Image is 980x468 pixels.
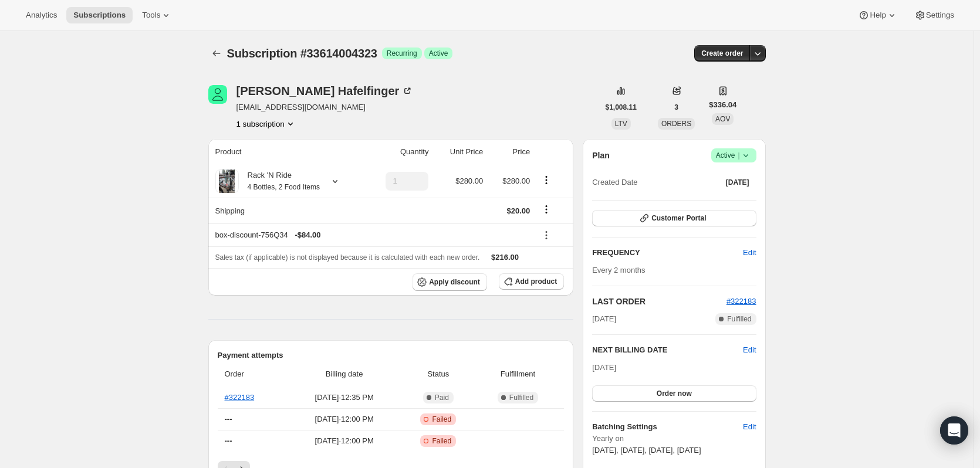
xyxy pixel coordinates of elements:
th: Shipping [208,198,365,223]
th: Price [486,139,533,165]
button: Customer Portal [592,210,756,226]
span: AOV [715,115,730,123]
span: Apply discount [429,277,480,287]
button: Edit [743,344,756,356]
span: Status [405,368,472,380]
span: $20.00 [506,206,530,215]
h2: Plan [592,150,610,161]
th: Quantity [364,139,432,165]
span: Active [429,49,448,58]
button: Tools [135,7,179,23]
button: Subscriptions [66,7,133,23]
button: Apply discount [413,273,487,291]
span: Active [716,150,752,161]
small: 4 Bottles, 2 Food Items [248,183,320,191]
span: [DATE] · 12:35 PM [290,392,397,403]
th: Unit Price [432,139,486,165]
span: Edit [743,421,756,433]
button: Settings [907,7,961,23]
button: Add product [499,273,564,290]
span: Subscriptions [73,11,126,20]
a: #322183 [726,297,756,306]
span: --- [225,436,232,445]
span: Every 2 months [592,266,645,274]
button: Shipping actions [537,203,556,216]
span: | [738,151,739,160]
span: Recurring [387,49,417,58]
span: $1,008.11 [606,103,637,112]
span: Failed [432,415,451,424]
h2: FREQUENCY [592,247,743,259]
span: Analytics [26,11,57,20]
span: LTV [615,120,627,128]
h2: Payment attempts [218,350,565,361]
button: Analytics [19,7,64,23]
span: Fulfillment [479,368,557,380]
span: Order now [657,389,692,398]
div: Open Intercom Messenger [940,416,968,445]
span: Settings [926,11,954,20]
h2: LAST ORDER [592,296,726,307]
button: $1,008.11 [599,99,644,116]
button: 3 [667,99,685,116]
span: Paid [435,393,449,402]
span: Yearly on [592,433,756,445]
span: ORDERS [661,120,691,128]
span: Customer Portal [651,213,706,223]
button: Help [851,7,904,23]
th: Order [218,361,288,387]
button: Subscriptions [208,45,225,62]
button: Product actions [236,118,296,130]
button: Product actions [537,174,556,186]
span: Help [870,11,886,20]
h6: Batching Settings [592,421,743,433]
button: Edit [736,418,763,436]
div: [PERSON_NAME] Hafelfinger [236,85,414,97]
span: Subscription #33614004323 [227,47,377,60]
span: Add product [515,277,557,286]
span: [DATE], [DATE], [DATE], [DATE] [592,446,701,455]
span: Edit [743,247,756,259]
span: [DATE] · 12:00 PM [290,435,397,447]
span: Sales tax (if applicable) is not displayed because it is calculated with each new order. [215,253,480,262]
span: $336.04 [709,99,736,111]
span: $280.00 [502,177,530,185]
span: $216.00 [491,253,519,262]
span: Failed [432,436,451,446]
span: [DATE] [592,313,616,325]
div: Rack 'N Ride [239,169,320,193]
span: Fulfilled [509,393,533,402]
button: Create order [694,45,750,62]
button: Order now [592,385,756,402]
span: Fulfilled [727,314,751,324]
span: Created Date [592,177,637,188]
span: [DATE] [726,178,749,187]
span: [EMAIL_ADDRESS][DOMAIN_NAME] [236,101,414,113]
span: [DATE] [592,363,616,372]
h2: NEXT BILLING DATE [592,344,743,356]
span: 3 [674,103,678,112]
span: - $84.00 [295,229,320,241]
a: #322183 [225,393,255,402]
span: Tools [142,11,160,20]
button: [DATE] [719,174,756,191]
span: $280.00 [455,177,483,185]
span: Billing date [290,368,397,380]
span: --- [225,415,232,423]
span: Laura Hafelfinger [208,85,227,104]
button: Edit [736,243,763,262]
div: box-discount-756Q34 [215,229,530,241]
span: Create order [701,49,743,58]
th: Product [208,139,365,165]
button: #322183 [726,296,756,307]
span: [DATE] · 12:00 PM [290,413,397,425]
